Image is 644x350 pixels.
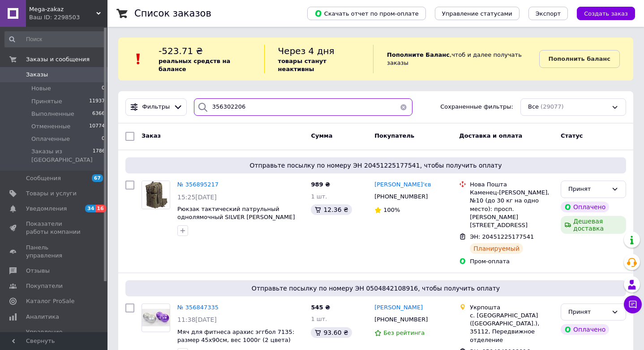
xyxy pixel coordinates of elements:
[383,329,425,336] span: Без рейтинга
[374,132,414,139] span: Покупатель
[31,122,70,131] span: Отмененные
[528,103,539,111] span: Все
[311,132,332,139] span: Сумма
[142,132,161,139] span: Заказ
[194,98,412,116] input: Поиск по номеру заказа, ФИО покупателя, номеру телефона, Email, номеру накладной
[584,10,628,17] span: Создать заказ
[568,185,608,194] div: Принят
[177,194,217,201] span: 15:25[DATE]
[387,51,450,58] b: Пополните Баланс
[31,110,74,118] span: Выполненные
[29,5,96,13] span: Mega-zakaz
[568,308,608,317] div: Принят
[177,206,295,229] a: Рюкзак тактический патрульный однолямочный SILVER [PERSON_NAME] Heroe 5386 30 литров оливковый
[395,98,412,116] button: Очистить
[177,329,294,344] a: Мяч для фитнеса арахис эггбол 7135: размер 45х90см, вес 1000г (2 цвета)
[26,174,61,182] span: Сообщения
[89,97,105,105] span: 11937
[26,205,67,213] span: Уведомления
[26,282,63,290] span: Покупатели
[561,216,626,234] div: Дешевая доставка
[26,55,90,63] span: Заказы и сообщения
[132,52,145,66] img: :exclamation:
[4,31,106,47] input: Поиск
[29,13,107,21] div: Ваш ID: 2298503
[159,46,203,56] span: -523.71 ₴
[383,207,400,213] span: 100%
[470,189,554,229] div: Каменец-[PERSON_NAME], №10 (до 30 кг на одно место): просп. [PERSON_NAME][STREET_ADDRESS]
[374,316,428,323] span: [PHONE_NUMBER]
[470,257,554,266] div: Пром-оплата
[92,110,105,118] span: 6366
[470,243,523,254] div: Планируемый
[177,316,217,323] span: 11:38[DATE]
[561,132,583,139] span: Статус
[85,205,95,212] span: 34
[541,103,564,110] span: (29077)
[142,181,170,209] a: Фото товару
[539,50,620,68] a: Пополнить баланс
[577,7,635,20] button: Создать заказ
[435,7,519,20] button: Управление статусами
[278,46,335,56] span: Через 4 дня
[95,205,106,212] span: 16
[568,10,635,17] a: Создать заказ
[528,7,568,20] button: Экспорт
[89,122,105,131] span: 10774
[129,284,623,293] span: Отправьте посылку по номеру ЭН 0504842108916, чтобы получить оплату
[177,181,219,188] a: № 356895217
[102,84,105,93] span: 0
[311,181,330,188] span: 989 ₴
[536,10,561,17] span: Экспорт
[314,9,419,17] span: Скачать отчет по пром-оплате
[440,103,513,111] span: Сохраненные фильтры:
[159,58,230,72] b: реальных средств на балансе
[442,10,512,17] span: Управление статусами
[374,304,423,312] a: [PERSON_NAME]
[26,267,50,275] span: Отзывы
[31,135,70,143] span: Оплаченные
[459,132,522,139] span: Доставка и оплата
[624,295,642,313] button: Чат с покупателем
[311,304,330,311] span: 545 ₴
[26,190,77,198] span: Товары и услуги
[102,135,105,143] span: 0
[311,193,327,200] span: 1 шт.
[374,304,423,311] span: [PERSON_NAME]
[92,174,103,182] span: 67
[373,45,539,73] div: , чтоб и далее получать заказы
[134,8,211,19] h1: Список заказов
[470,233,534,240] span: ЭН: 20451225177541
[26,220,83,236] span: Показатели работы компании
[470,181,554,189] div: Нова Пошта
[142,309,170,326] img: Фото товару
[129,161,623,170] span: Отправьте посылку по номеру ЭН 20451225177541, чтобы получить оплату
[311,316,327,322] span: 1 шт.
[26,244,83,260] span: Панель управления
[374,181,431,189] a: [PERSON_NAME]'єв
[26,297,74,305] span: Каталог ProSale
[470,304,554,312] div: Укрпошта
[31,97,62,105] span: Принятые
[311,327,352,338] div: 93.60 ₴
[31,84,51,93] span: Новые
[307,7,426,20] button: Скачать отчет по пром-оплате
[470,312,554,344] div: с. [GEOGRAPHIC_DATA] ([GEOGRAPHIC_DATA].), 35112, Передвижное отделение
[374,181,431,188] span: [PERSON_NAME]'єв
[278,58,326,72] b: товары станут неактивны
[311,204,352,215] div: 12.36 ₴
[561,202,609,212] div: Оплачено
[374,193,428,200] span: [PHONE_NUMBER]
[177,304,219,311] a: № 356847335
[31,148,93,164] span: Заказы из [GEOGRAPHIC_DATA]
[26,71,48,79] span: Заказы
[93,148,105,164] span: 1786
[142,304,170,332] a: Фото товару
[142,181,170,209] img: Фото товару
[26,328,83,344] span: Управление сайтом
[549,55,610,62] b: Пополнить баланс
